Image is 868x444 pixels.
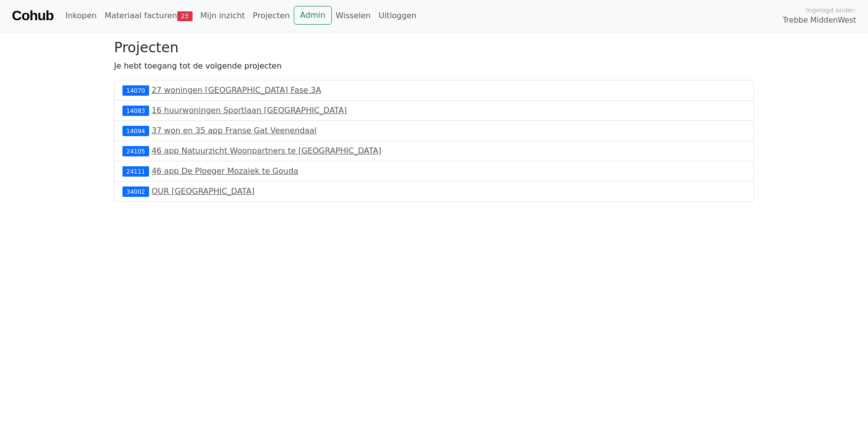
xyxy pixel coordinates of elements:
a: Uitloggen [375,6,421,26]
a: Materiaal facturen23 [101,6,197,26]
a: 37 won en 35 app Franse Gat Veenendaal [152,126,316,135]
a: 46 app De Ploeger Mozaiek te Gouda [152,166,298,176]
a: Cohub [12,4,53,28]
a: 46 app Natuurzicht Woonpartners te [GEOGRAPHIC_DATA] [152,146,381,155]
div: 14070 [122,85,149,95]
h3: Projecten [114,39,754,56]
p: Je hebt toegang tot de volgende projecten [114,60,754,72]
span: Ingelogd onder: [806,5,856,15]
span: Trebbe MiddenWest [783,15,856,26]
a: Projecten [249,6,294,26]
div: 14083 [122,106,149,115]
a: Admin [294,6,332,25]
a: Inkopen [61,6,100,26]
a: OUR [GEOGRAPHIC_DATA] [152,186,255,196]
div: 24105 [122,146,149,156]
span: 23 [177,11,193,21]
a: 16 huurwoningen Sportlaan [GEOGRAPHIC_DATA] [152,106,347,115]
a: Mijn inzicht [197,6,249,26]
a: 27 woningen [GEOGRAPHIC_DATA] Fase 3A [152,85,321,95]
a: Wisselen [332,6,375,26]
div: 24111 [122,166,149,176]
div: 14094 [122,126,149,136]
div: 34002 [122,186,149,196]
